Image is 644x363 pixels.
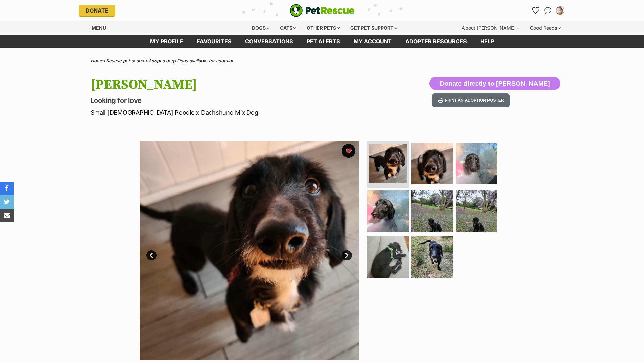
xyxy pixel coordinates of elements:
img: Hayley Dunn-Johnston profile pic [557,7,564,14]
img: Photo of Milo [140,141,359,360]
div: > > > [74,58,571,63]
a: Pet alerts [300,35,347,48]
button: Donate directly to [PERSON_NAME] [429,77,560,90]
a: Conversations [543,5,553,16]
a: Donate [79,5,115,16]
button: Print an adoption poster [432,93,510,107]
img: Photo of Milo [456,143,497,184]
img: Photo of Milo [411,190,453,232]
a: Dogs available for adoption [177,58,234,63]
a: Next [342,250,352,260]
div: Cats [275,21,301,35]
img: Photo of Milo [367,190,409,232]
img: Photo of Milo [456,190,497,232]
a: Menu [84,21,111,33]
div: Get pet support [345,21,402,35]
a: Help [474,35,501,48]
img: Photo of Milo [367,236,409,278]
div: Good Reads [525,21,566,35]
a: Adopt a dog [148,58,174,63]
a: Favourites [190,35,238,48]
ul: Account quick links [530,5,566,16]
a: Adopter resources [399,35,474,48]
p: Looking for love [91,96,377,105]
a: Rescue pet search [106,58,145,63]
div: Other pets [302,21,344,35]
button: favourite [342,144,355,158]
a: PetRescue [290,4,355,17]
a: conversations [238,35,300,48]
div: About [PERSON_NAME] [457,21,524,35]
div: Dogs [247,21,274,35]
img: Photo of Milo [411,236,453,278]
h1: [PERSON_NAME] [91,77,377,92]
a: My profile [143,35,190,48]
p: Small [DEMOGRAPHIC_DATA] Poodle x Dachshund Mix Dog [91,108,377,117]
img: chat-41dd97257d64d25036548639549fe6c8038ab92f7586957e7f3b1b290dea8141.svg [544,7,551,14]
img: logo-e224e6f780fb5917bec1dbf3a21bbac754714ae5b6737aabdf751b685950b380.svg [290,4,355,17]
span: Menu [92,25,106,31]
a: Prev [146,250,157,260]
img: Photo of Milo [411,143,453,184]
button: My account [555,5,566,16]
a: Favourites [530,5,541,16]
a: Home [91,58,103,63]
img: Photo of Milo [369,144,407,183]
a: My account [347,35,399,48]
